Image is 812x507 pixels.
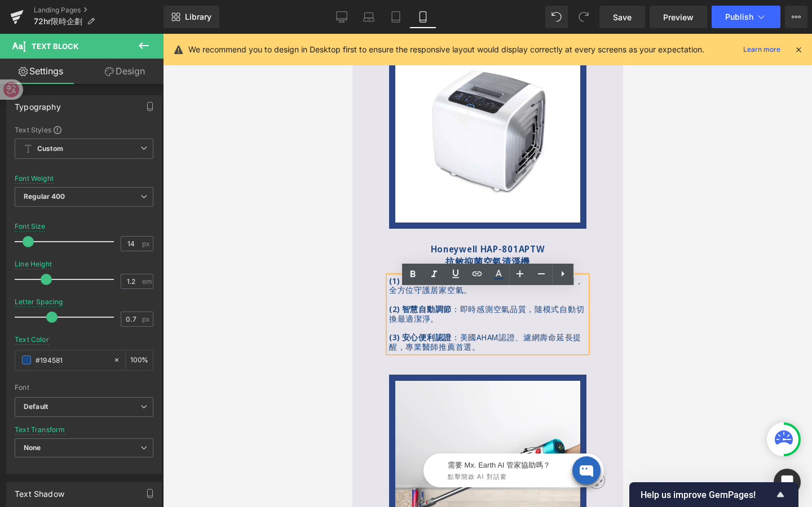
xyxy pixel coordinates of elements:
[545,6,568,28] button: Undo
[32,42,78,51] span: Text Block
[37,221,234,234] p: 抗敏抑菌空氣清淨機
[641,488,787,501] button: Show survey - Help us improve GemPages!
[15,223,46,230] div: Font Size
[739,43,785,56] a: Learn more
[37,298,99,309] strong: (3) 安心便利認證
[34,406,259,462] iframe: Tiledesk Widget
[725,12,753,21] span: Publish
[24,402,48,412] i: Default
[37,144,63,154] b: Custom
[774,469,801,496] div: Open Intercom Messenger
[37,271,234,290] p: ：
[37,270,99,281] strong: (2) 智慧自動調節
[712,6,780,28] button: Publish
[34,17,82,26] span: 72hr限時企劃
[382,6,409,28] a: Tablet
[15,483,64,499] div: Text Shadow
[142,315,152,323] span: px
[15,175,54,183] div: Font Weight
[785,6,807,28] button: More
[24,443,41,452] b: None
[37,242,231,262] span: 雙進風+True HEPA+光觸媒殺菌，全方位守護居家空氣。
[188,43,704,56] p: We recommend you to design in Desktop first to ensure the responsive layout would display correct...
[15,384,153,392] div: Font
[24,192,65,201] b: Regular 400
[663,11,694,23] span: Preview
[142,278,152,285] span: em
[36,354,108,366] input: Color
[185,12,211,22] span: Library
[15,260,52,268] div: Line Height
[37,298,229,318] span: 美國AHAM認證、濾網壽命延長提醒，專業醫師推薦首選。
[37,299,234,318] p: ：
[84,59,166,84] a: Design
[37,243,234,262] p: ：
[641,490,774,500] span: Help us improve GemPages!
[355,6,382,28] a: Laptop
[572,6,595,28] button: Redo
[142,240,152,247] span: px
[650,6,707,28] a: Preview
[37,270,232,290] span: 即時感測空氣品質，隨模式自動切換最適潔淨。
[15,298,63,306] div: Letter Spacing
[37,242,99,252] strong: (1) 三重高效淨化
[409,6,436,28] a: Mobile
[328,6,355,28] a: Desktop
[34,6,164,15] a: Landing Pages
[613,11,632,23] span: Save
[15,336,49,344] div: Text Color
[15,125,153,134] div: Text Styles
[164,6,219,28] a: New Library
[15,426,65,434] div: Text Transform
[15,96,61,112] div: Typography
[37,209,234,221] p: Honeywell HAP-801APTW
[126,350,153,370] div: %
